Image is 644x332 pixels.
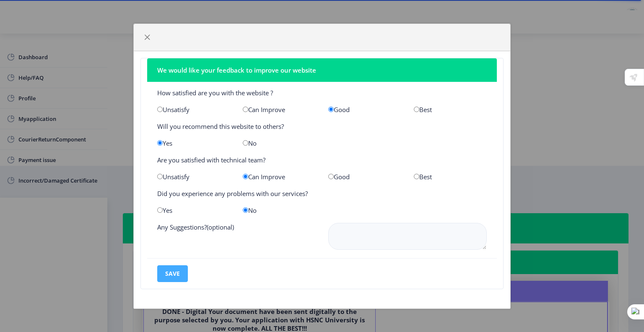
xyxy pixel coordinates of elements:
div: Can Improve [236,173,322,181]
div: Any Suggestions?(optional) [151,223,322,251]
div: Unsatisfy [151,173,236,181]
div: Are you satisfied with technical team? [151,156,493,164]
div: Will you recommend this website to others? [151,122,493,131]
div: Best [408,105,493,114]
div: Good [322,105,408,114]
div: Yes [151,206,236,214]
div: No [236,206,322,214]
nb-card-header: We would like your feedback to improve our website [147,58,497,82]
div: Best [408,173,493,181]
div: Can Improve [236,105,322,114]
div: How satisfied are you with the website ? [151,89,493,97]
div: No [236,139,322,147]
button: save [157,265,188,282]
div: Good [322,173,408,181]
div: Unsatisfy [151,105,236,114]
div: Yes [151,139,236,147]
div: Did you experience any problems with our services? [151,189,493,198]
